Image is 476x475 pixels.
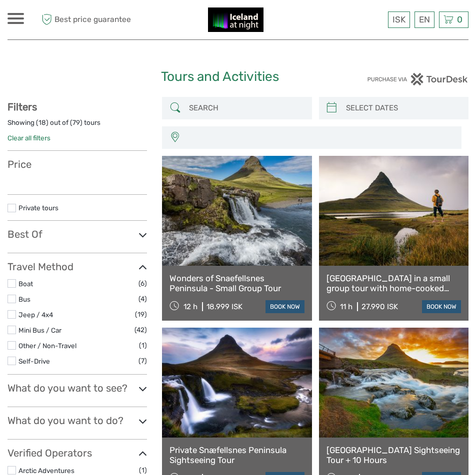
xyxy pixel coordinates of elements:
h1: Tours and Activities [161,69,314,85]
a: Jeep / 4x4 [18,311,53,319]
h3: What do you want to do? [7,415,147,427]
a: Bus [18,295,30,303]
a: Mini Bus / Car [18,326,61,334]
input: SEARCH [185,99,306,117]
span: Best price guarantee [39,11,131,28]
a: Clear all filters [7,134,50,142]
span: (1) [139,340,147,351]
h3: Price [7,158,147,170]
div: EN [414,11,434,28]
div: 27.990 ISK [361,302,398,311]
span: ISK [392,14,405,24]
a: Self-Drive [18,357,50,365]
a: [GEOGRAPHIC_DATA] in a small group tour with home-cooked meal included [326,273,461,294]
strong: Filters [7,101,37,113]
span: 12 h [183,302,197,311]
span: (42) [134,324,147,336]
span: (6) [138,278,147,289]
input: SELECT DATES [342,99,463,117]
a: Wonders of Snaefellsnes Peninsula - Small Group Tour [169,273,304,294]
span: (7) [138,355,147,367]
span: (4) [138,293,147,305]
a: book now [265,300,304,313]
a: Other / Non-Travel [18,342,76,350]
img: PurchaseViaTourDesk.png [367,73,468,85]
span: 0 [455,14,464,24]
div: 18.999 ISK [206,302,242,311]
a: Arctic Adventures [18,467,74,475]
h3: Travel Method [7,261,147,273]
img: 2375-0893e409-a1bb-4841-adb0-b7e32975a913_logo_small.jpg [208,7,263,32]
a: Private Snæfellsnes Peninsula Sightseeing Tour [169,445,304,466]
label: 79 [72,118,80,127]
a: Private tours [18,204,58,212]
span: (19) [135,309,147,320]
label: 18 [38,118,46,127]
h3: What do you want to see? [7,382,147,394]
div: Showing ( ) out of ( ) tours [7,118,147,133]
h3: Best Of [7,228,147,240]
a: book now [422,300,461,313]
h3: Verified Operators [7,447,147,459]
a: Boat [18,280,33,288]
span: 11 h [340,302,352,311]
a: [GEOGRAPHIC_DATA] Sightseeing Tour + 10 Hours [326,445,461,466]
